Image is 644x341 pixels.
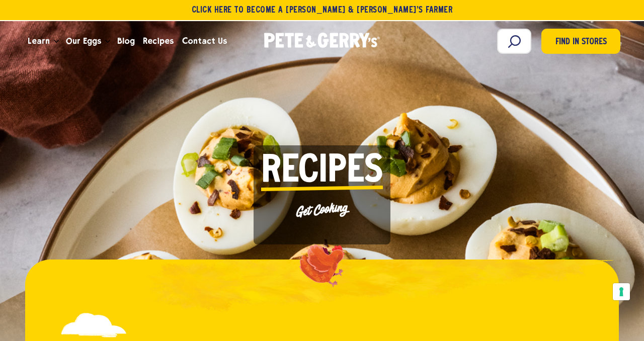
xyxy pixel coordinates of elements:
span: Recipes [143,35,174,47]
a: Blog [113,28,139,55]
span: Recipes [261,153,383,191]
a: Our Eggs [62,28,105,55]
span: Our Eggs [66,35,101,47]
span: Contact Us [182,35,227,47]
a: Recipes [139,28,178,55]
span: Find in Stores [555,36,607,49]
button: Open the dropdown menu for Learn [54,40,59,43]
p: Get Cooking [261,197,383,223]
span: Learn [28,35,50,47]
a: Contact Us [178,28,231,55]
button: Open the dropdown menu for Our Eggs [105,40,110,43]
button: Your consent preferences for tracking technologies [613,283,630,300]
a: Learn [24,28,54,55]
span: Blog [117,35,135,47]
a: Find in Stores [541,29,620,54]
input: Search [497,29,531,54]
